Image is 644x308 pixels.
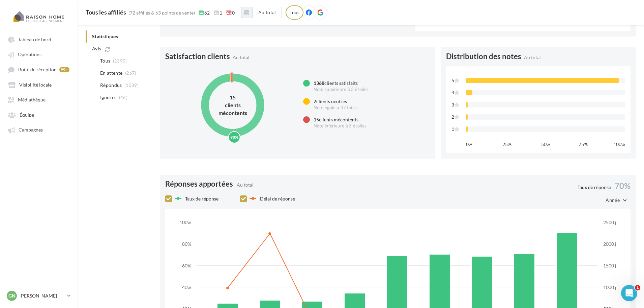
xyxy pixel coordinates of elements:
div: 3 [451,101,461,108]
span: Équipe [20,112,34,118]
text: 60% [182,263,191,268]
div: clients mécontents [314,116,367,123]
a: Gn [PERSON_NAME] [5,289,72,302]
div: clients satisfaits [314,80,369,87]
span: 0 [226,9,235,16]
span: 25% [502,141,511,148]
button: Au total [241,7,282,18]
button: Au total [253,7,282,18]
div: 99+ [59,67,69,72]
div: clients neutres [314,98,358,105]
div: 100% [585,141,625,148]
span: 1 [213,9,222,16]
span: Gn [8,292,16,299]
span: Visibilité locale [19,82,52,88]
a: Médiathèque [4,93,74,105]
text: 1000 j [603,284,616,290]
span: (267) [125,70,137,76]
span: Médiathèque [18,97,46,103]
div: (72 affiliés & 63 points de vente) [128,9,195,16]
span: Au total [237,182,254,188]
span: 7 [314,98,316,104]
div: 4 [451,89,461,96]
text: 2500 j [603,219,616,225]
span: 1 [635,285,640,290]
div: Tous les affiliés [86,9,126,15]
div: 5 [451,77,461,84]
span: (1390) [113,58,127,64]
a: Boîte de réception 99+ [4,63,74,76]
div: 15 [212,94,253,101]
a: Visibilité locale [4,78,74,91]
span: 15 [314,117,319,122]
a: Équipe [4,109,74,121]
span: Opérations [18,52,41,57]
span: Avis [92,45,101,52]
span: Ignorés [100,94,116,101]
div: 0% [466,141,506,148]
span: Boîte de réception [18,67,57,72]
span: Répondus [100,82,122,89]
div: Note égale à 3 étoiles [314,105,358,111]
text: 2000 j [603,241,616,247]
div: Note inférieure à 3 étoiles [314,123,367,129]
p: [PERSON_NAME] [20,292,64,299]
div: Tous [286,5,303,20]
div: Note supérieure à 3 étoiles [314,87,369,93]
span: Au total [233,54,250,61]
button: Année [600,194,631,206]
span: Tous [100,57,110,64]
span: Taux de réponse [185,196,218,202]
a: Tableau de bord [4,33,74,45]
span: Distribution des notes [446,53,521,60]
span: (1089) [124,82,139,88]
a: Campagnes [4,123,74,136]
text: 80% [182,241,191,247]
span: Campagnes [19,127,43,133]
span: 1368 [314,80,324,86]
span: 75% [579,141,588,148]
span: 70% [615,181,631,191]
div: 1 [451,126,461,133]
text: 40% [182,284,191,290]
span: Taux de réponse [578,184,611,190]
span: (46) [119,95,127,100]
span: 62 [199,9,210,16]
span: Réponses apportées [165,180,233,188]
a: Opérations [4,48,74,60]
span: Au total [524,54,541,61]
div: clients mécontents [212,101,253,117]
text: 98% [230,135,238,140]
span: 50% [541,141,550,148]
span: Année [606,197,620,203]
span: Délai de réponse [260,196,295,202]
text: 1500 j [603,263,616,268]
span: En attente [100,70,123,76]
span: Tableau de bord [18,37,51,42]
text: 100% [179,219,191,225]
iframe: Intercom live chat [621,285,637,301]
div: 2 [451,114,461,120]
span: Satisfaction clients [165,53,230,60]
